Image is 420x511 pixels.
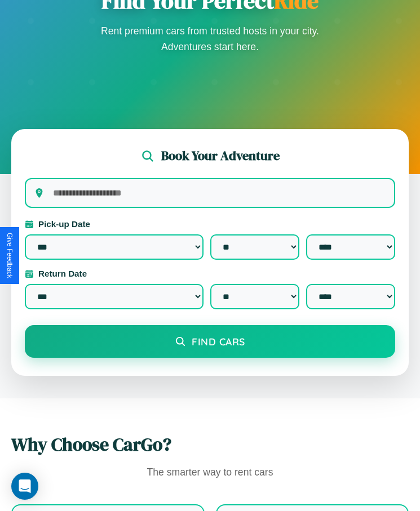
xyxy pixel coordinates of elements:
[6,233,14,278] div: Give Feedback
[11,464,409,482] p: The smarter way to rent cars
[11,432,409,457] h2: Why Choose CarGo?
[98,23,323,55] p: Rent premium cars from trusted hosts in your city. Adventures start here.
[25,269,395,278] label: Return Date
[11,473,38,500] div: Open Intercom Messenger
[161,147,280,165] h2: Book Your Adventure
[25,325,395,358] button: Find Cars
[25,219,395,229] label: Pick-up Date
